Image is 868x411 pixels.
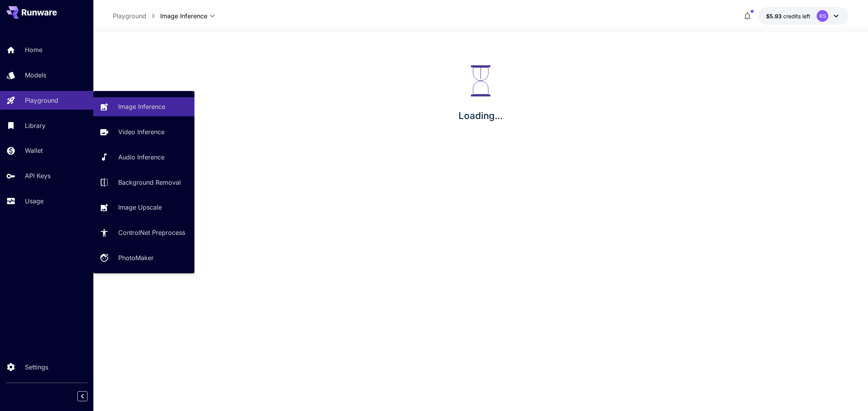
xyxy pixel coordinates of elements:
[113,11,146,21] p: Playground
[118,228,185,237] p: ControlNet Preprocess
[118,253,154,262] p: PhotoMaker
[93,173,194,192] a: Background Removal
[25,121,45,130] p: Library
[25,362,48,372] p: Settings
[118,127,164,136] p: Video Inference
[458,109,503,123] p: Loading...
[766,13,783,19] span: $5.93
[93,223,194,242] a: ControlNet Preprocess
[118,178,181,187] p: Background Removal
[25,196,44,206] p: Usage
[77,391,87,401] button: Collapse sidebar
[25,70,46,80] p: Models
[817,10,828,22] div: KS
[160,11,207,21] span: Image Inference
[93,122,194,142] a: Video Inference
[25,96,58,105] p: Playground
[118,102,165,111] p: Image Inference
[118,152,164,162] p: Audio Inference
[83,389,93,403] div: Collapse sidebar
[93,248,194,268] a: PhotoMaker
[758,7,849,25] button: $5.93258
[118,203,162,212] p: Image Upscale
[25,45,42,54] p: Home
[25,146,43,155] p: Wallet
[93,198,194,217] a: Image Upscale
[93,97,194,116] a: Image Inference
[93,148,194,167] a: Audio Inference
[25,171,51,180] p: API Keys
[783,13,810,19] span: credits left
[766,12,810,20] div: $5.93258
[113,11,160,21] nav: breadcrumb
